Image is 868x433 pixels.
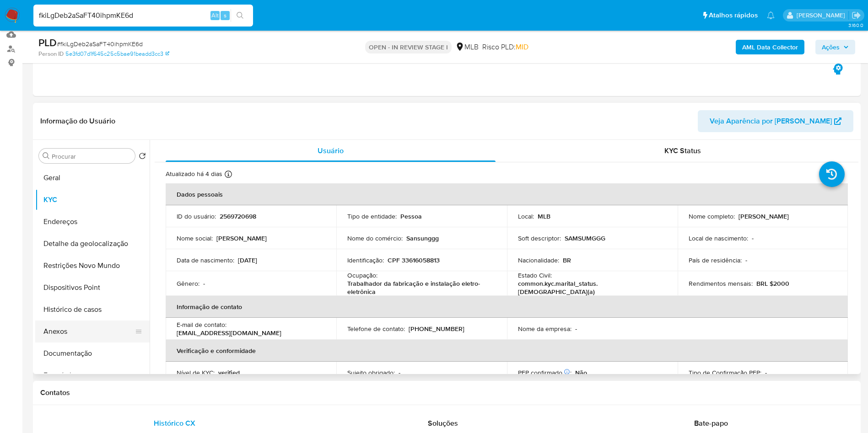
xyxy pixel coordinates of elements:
span: Risco PLD: [482,42,528,52]
p: Gênero : [177,279,199,288]
b: Person ID [38,50,64,58]
p: Nome da empresa : [518,325,571,333]
p: Sujeito obrigado : [347,369,395,377]
span: Bate-papo [694,418,728,428]
span: Veja Aparência por [PERSON_NAME] [710,110,832,132]
span: Soluções [428,418,458,428]
span: # fkiLgDeb2aSaFT40ihpmKE6d [57,39,143,48]
p: Estado Civil : [518,271,552,279]
a: Sair [852,11,861,20]
p: Ocupação : [347,271,377,279]
h1: Contatos [40,388,853,397]
p: [PERSON_NAME] [739,212,789,220]
p: ID do usuário : [177,212,216,220]
h1: Informação do Usuário [40,117,115,126]
span: Histórico CX [154,418,195,428]
button: Retornar ao pedido padrão [139,152,146,162]
p: - [575,325,577,333]
p: - [765,369,767,377]
p: - [203,279,205,288]
p: [PERSON_NAME] [216,234,267,242]
button: Ações [815,40,855,54]
p: SAMSUMGGG [565,234,605,242]
p: BRL $2000 [756,279,789,288]
p: Tipo de entidade : [347,212,397,220]
p: Nível de KYC : [177,369,215,377]
th: Verificação e conformidade [166,340,848,362]
p: MLB [538,212,550,220]
p: - [399,369,400,377]
button: Histórico de casos [35,299,150,321]
input: Pesquise usuários ou casos... [33,10,253,21]
p: Nome completo : [689,212,735,220]
b: PLD [38,35,57,50]
button: Endereços [35,211,150,233]
p: Soft descriptor : [518,234,561,242]
a: Notificações [767,11,775,19]
button: KYC [35,189,150,211]
p: priscilla.barbante@mercadopago.com.br [797,11,848,20]
p: - [752,234,754,242]
button: Dispositivos Point [35,277,150,299]
p: common.kyc.marital_status.[DEMOGRAPHIC_DATA](a) [518,279,663,296]
p: Tipo de Confirmação PEP : [689,369,761,377]
p: Nacionalidade : [518,256,559,264]
p: - [745,256,747,264]
p: Sansunggg [406,234,439,242]
p: PEP confirmado : [518,369,571,377]
p: Local de nascimento : [689,234,748,242]
p: Local : [518,212,534,220]
p: País de residência : [689,256,742,264]
p: BR [563,256,571,264]
button: Documentação [35,342,150,364]
p: Não [575,369,587,377]
div: MLB [455,42,479,52]
p: OPEN - IN REVIEW STAGE I [365,41,452,53]
button: Detalhe da geolocalização [35,233,150,255]
button: Veja Aparência por [PERSON_NAME] [698,110,853,132]
span: Ações [822,40,840,54]
p: CPF 33616058813 [388,256,440,264]
p: 2569720698 [220,212,256,220]
p: [EMAIL_ADDRESS][DOMAIN_NAME] [177,329,281,337]
button: Empréstimos [35,364,150,386]
button: Geral [35,167,150,189]
p: Nome social : [177,234,213,242]
span: Atalhos rápidos [709,11,758,20]
p: Identificação : [347,256,384,264]
span: Alt [211,11,219,20]
button: Anexos [35,321,142,342]
p: E-mail de contato : [177,321,226,329]
p: verified [218,369,240,377]
button: search-icon [231,9,249,22]
b: AML Data Collector [742,40,798,54]
th: Informação de contato [166,296,848,318]
button: AML Data Collector [736,40,804,54]
span: s [224,11,226,20]
p: Atualizado há 4 dias [166,170,222,178]
input: Procurar [52,152,131,160]
p: Rendimentos mensais : [689,279,753,288]
span: MID [516,42,528,52]
p: Telefone de contato : [347,325,405,333]
th: Dados pessoais [166,183,848,205]
a: 5e3fd07d1f645c25c5bae91beadd3cc3 [65,50,169,58]
p: [DATE] [238,256,257,264]
p: Trabalhador da fabricação e instalação eletro-eletrônica [347,279,492,296]
span: Usuário [318,145,344,156]
p: Data de nascimento : [177,256,234,264]
p: Pessoa [400,212,422,220]
p: Nome do comércio : [347,234,403,242]
span: 3.160.0 [848,21,863,29]
p: [PHONE_NUMBER] [409,325,464,333]
span: KYC Status [664,145,701,156]
button: Procurar [43,152,50,160]
button: Restrições Novo Mundo [35,255,150,277]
